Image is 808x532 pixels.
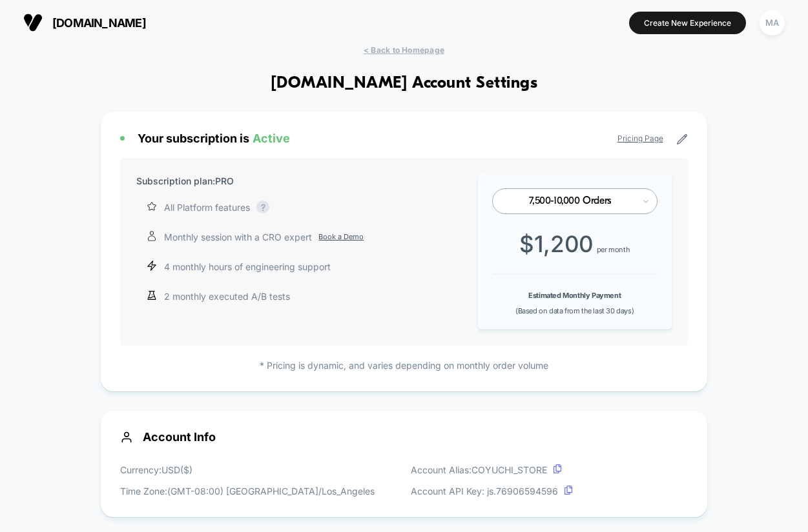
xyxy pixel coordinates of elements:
span: [DOMAIN_NAME] [52,16,146,30]
button: Create New Experience [629,12,746,34]
div: MA [760,10,785,35]
button: MA [756,10,789,36]
span: Account Info [120,430,687,444]
b: Estimated Monthly Payment [528,291,621,300]
p: 2 monthly executed A/B tests [164,290,290,303]
span: Your subscription is [138,132,290,145]
h1: [DOMAIN_NAME] Account Settings [271,74,537,93]
span: (Based on data from the last 30 days) [515,306,634,315]
p: Account Alias: COYUCHI_STORE [411,463,573,477]
a: Book a Demo [318,232,364,242]
p: Time Zone: (GMT-08:00) [GEOGRAPHIC_DATA]/Los_Angeles [120,484,375,498]
span: < Back to Homepage [364,45,444,55]
p: * Pricing is dynamic, and varies depending on monthly order volume [120,359,687,372]
p: Monthly session with a CRO expert [164,230,364,244]
p: Subscription plan: PRO [136,174,234,188]
span: $ 1,200 [519,230,594,257]
div: ? [256,201,269,213]
a: Pricing Page [617,133,663,143]
div: 7,500-10,000 Orders [507,195,634,208]
img: Visually logo [23,13,43,32]
p: All Platform features [164,201,250,214]
span: Active [253,132,290,145]
p: 4 monthly hours of engineering support [164,260,331,273]
p: Account API Key: js. 76906594596 [411,484,573,498]
p: Currency: USD ( $ ) [120,463,375,477]
span: per month [597,245,630,254]
button: [DOMAIN_NAME] [19,12,150,33]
